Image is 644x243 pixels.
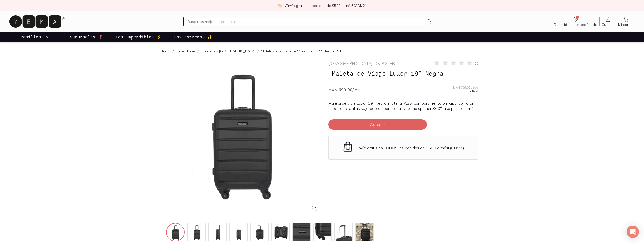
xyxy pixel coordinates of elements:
span: / [196,48,201,54]
p: ¡Envío gratis en pedidos de $500 o más! (CDMX) [285,3,367,8]
a: Maletas [261,49,274,53]
a: Cuenta [600,16,616,27]
img: 34287-maleta-de-viaje-luxor-19-negra-2_724dd73a-1918-424e-b32c-02c2cee19b51=fwebp-q70-w256 [188,223,206,242]
span: Dirección no especificada [554,22,597,27]
span: (1 pza) [469,89,478,92]
span: MXN 699.00 / pza [453,86,478,89]
img: 34287-maleta-de-viaje-luxor-19-negra-8_194f7a6d-4164-4448-915f-0c85744f0363=fwebp-q70-w256 [314,223,332,242]
span: / [274,48,279,54]
a: pasillo-todos-link [20,32,52,42]
img: 34287-maleta-de-viaje-luxor-19-negra-7_d6551195-85f0-4fee-804e-1c395990526b=fwebp-q70-w256 [293,223,311,242]
span: / [171,48,176,54]
a: Dirección no especificada [552,16,599,27]
div: Open Intercom Messenger [627,226,639,238]
button: Agregar [328,119,427,130]
a: Los Imperdibles ⚡️ [114,32,163,42]
p: Sucursales 📍 [70,34,103,40]
img: 34287-maleta-de-viaje-luxor-19-negra-5_50cf38c4-3cc3-4e53-bdd9-7a471e15377d=fwebp-q70-w256 [251,223,269,242]
p: Los estrenos ✨ [174,34,213,40]
a: Mi carrito [616,16,636,27]
img: check [277,3,282,8]
a: Inicio [162,49,171,53]
a: Los estrenos ✨ [173,32,214,42]
span: Cuenta [602,22,614,27]
a: Imperdibles [176,49,196,53]
a: Sucursales 📍 [69,32,104,42]
img: 34287-maleta-de-viaje-luxor-19-negra-3_c22c4048-f9a9-4a9c-88aa-0dfed4078a7a=fwebp-q70-w256 [209,223,227,242]
a: Equipaje y [GEOGRAPHIC_DATA] [201,49,256,53]
p: Pasillos [21,34,41,40]
img: 34287-maleta-de-viaje-luxor-19-negra-4_543a27c6-ec07-4a34-89a0-c532d4c88fa3=fwebp-q70-w256 [230,223,248,242]
span: ( 0 ) [475,62,478,65]
span: Mi carrito [618,22,634,27]
span: Agregar [370,122,385,127]
a: [DEMOGRAPHIC_DATA] TOURISTER [328,61,395,66]
img: 34287-maleta-de-viaje-luxor-19-negra-9_fba7ba86-8674-4414-9505-e4a315b2d79f=fwebp-q70-w256 [335,223,353,242]
img: 34287-maleta-de-viaje-luxor-19-negra-10_c66a405e-3f32-4fc2-b392-3d6108b5fe60=fwebp-q70-w256 [356,223,374,242]
span: / [256,48,261,54]
img: 34287-maleta-de-viaje-luxor-19-negra-6_dc5dc943-0fee-4073-b2c1-b29ec92a84b3=fwebp-q70-w256 [272,223,290,242]
span: MXN 699.00 / pz [328,87,359,92]
a: Leer más [459,106,476,111]
input: Busca los mejores productos [188,18,424,25]
p: Maleta de Viaje Luxor 19" Negra 35 L [279,48,342,54]
p: Los Imperdibles ⚡️ [116,34,162,40]
p: ¡Envío gratis en TODOS los pedidos de $500 o más! (CDMX) [355,145,464,150]
img: 34287-maleta-de-viaje-luxor-19-negra-1_54731810-bef6-4876-a44f-c79107534977=fwebp-q70-w256 [167,223,185,242]
img: Envío [342,141,353,152]
p: Maleta de viaje Luxor 19" Negra, material ABS, compartimento principal con gran capacidad, cintas... [328,101,478,111]
span: Maleta de Viaje Luxor 19" Negra [328,69,447,78]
